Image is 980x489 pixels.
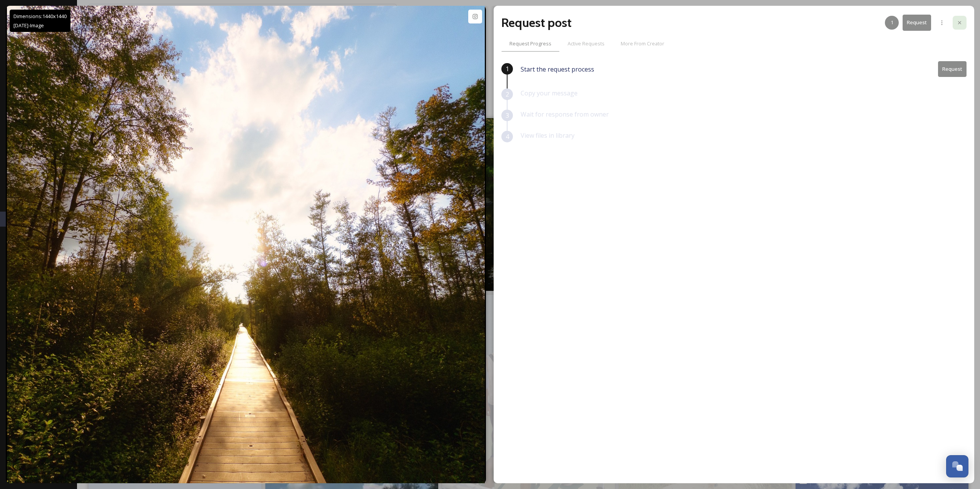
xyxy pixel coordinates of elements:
[13,22,44,29] span: [DATE] - Image
[938,61,967,77] button: Request
[7,6,485,483] img: Follow Bishop's Bog Preserve, Portage, Michigan #photography #boardwalk #woods #nature #kalamazoo...
[903,15,931,30] button: Request
[568,40,605,47] span: Active Requests
[509,40,551,47] span: Request Progress
[13,13,67,20] span: Dimensions: 1440 x 1440
[506,90,509,99] span: 2
[506,64,509,73] span: 1
[891,19,893,26] span: 1
[521,110,609,118] span: Wait for response from owner
[521,65,594,74] span: Start the request process
[621,40,664,47] span: More From Creator
[521,131,575,140] span: View files in library
[506,111,509,120] span: 3
[946,455,968,477] button: Open Chat
[506,132,509,141] span: 4
[521,89,578,97] span: Copy your message
[501,13,571,32] h2: Request post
